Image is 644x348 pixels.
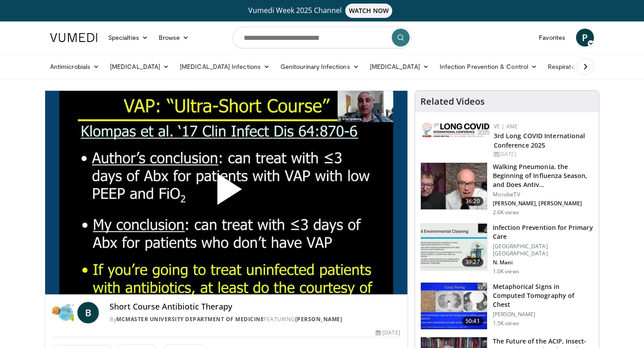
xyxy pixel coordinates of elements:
[421,163,487,209] img: edc5cfa7-2b79-4bcb-9aca-161d5621b87e.150x105_q85_crop-smart_upscale.jpg
[420,223,593,275] a: 39:27 Infection Prevention for Primary Care [GEOGRAPHIC_DATA] [GEOGRAPHIC_DATA] N. Mani 1.0K views
[420,282,593,330] a: 50:41 Metaphorical Signs in Computed Tomography of Chest [PERSON_NAME] 1.5K views
[45,58,105,76] a: Antimicrobials
[462,258,483,267] span: 39:27
[116,315,264,323] a: McMaster University Department of Medicine
[493,259,593,266] p: N. Mani
[493,268,519,275] p: 1.0K views
[153,29,195,47] a: Browse
[462,317,483,326] span: 50:41
[233,27,411,48] input: Search topics, interventions
[110,315,400,323] div: By FEATURING
[542,58,626,76] a: Respiratory Infections
[146,149,307,237] button: Play Video
[434,58,542,76] a: Infection Prevention & Control
[493,209,519,216] p: 2.6K views
[52,302,74,323] img: McMaster University Department of Medicine
[275,58,364,76] a: Genitourinary Infections
[421,224,487,270] img: e19e1ca2-f675-428f-a603-a28a9b836cc9.150x105_q85_crop-smart_upscale.jpg
[51,4,593,18] a: Vumedi Week 2025 ChannelWATCH NOW
[494,132,585,149] a: 3rd Long COVID International Conference 2025
[420,96,485,107] h4: Related Videos
[534,29,571,47] a: Favorites
[493,200,593,207] p: [PERSON_NAME], [PERSON_NAME]
[105,58,174,76] a: [MEDICAL_DATA]
[576,29,594,47] a: P
[45,91,407,295] video-js: Video Player
[103,29,153,47] a: Specialties
[493,191,593,198] p: MicrobeTV
[376,329,400,337] div: [DATE]
[493,311,593,318] p: [PERSON_NAME]
[174,58,275,76] a: [MEDICAL_DATA] Infections
[494,123,518,130] a: VE | AME
[50,33,97,42] img: VuMedi Logo
[110,302,400,312] h4: Short Course Antibiotic Therapy
[462,197,483,206] span: 36:20
[77,302,99,323] a: B
[493,320,519,327] p: 1.5K views
[493,282,593,309] h3: Metaphorical Signs in Computed Tomography of Chest
[493,162,593,189] h3: Walking Pneumonia, the Beginning of Influenza Season, and Does Antiv…
[494,150,592,158] div: [DATE]
[421,283,487,329] img: e91226c7-0623-465e-a712-324d86931c71.150x105_q85_crop-smart_upscale.jpg
[422,123,489,137] img: a2792a71-925c-4fc2-b8ef-8d1b21aec2f7.png.150x105_q85_autocrop_double_scale_upscale_version-0.2.jpg
[364,58,434,76] a: [MEDICAL_DATA]
[420,162,593,216] a: 36:20 Walking Pneumonia, the Beginning of Influenza Season, and Does Antiv… MicrobeTV [PERSON_NAM...
[493,243,593,257] p: [GEOGRAPHIC_DATA] [GEOGRAPHIC_DATA]
[295,315,343,323] a: [PERSON_NAME]
[493,223,593,241] h3: Infection Prevention for Primary Care
[345,4,393,18] span: WATCH NOW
